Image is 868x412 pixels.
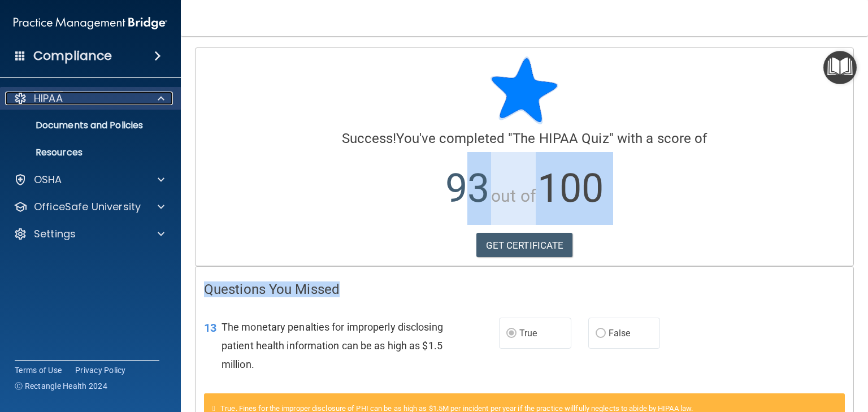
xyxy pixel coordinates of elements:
[596,329,606,338] input: False
[14,12,167,34] img: PMB logo
[75,365,126,376] a: Privacy Policy
[14,173,164,187] a: OSHA
[33,48,112,64] h4: Compliance
[204,282,845,297] h4: Questions You Missed
[14,200,164,214] a: OfficeSafe University
[513,131,609,146] span: The HIPAA Quiz
[7,120,162,131] p: Documents and Policies
[204,131,845,146] h4: You've completed " " with a score of
[445,165,489,211] span: 93
[34,200,141,214] p: OfficeSafe University
[34,92,63,105] p: HIPAA
[491,186,536,206] span: out of
[204,321,216,335] span: 13
[222,321,443,370] span: The monetary penalties for improperly disclosing patient health information can be as high as $1....
[811,340,854,383] iframe: Drift Widget Chat Controller
[519,328,537,339] span: True
[342,131,397,146] span: Success!
[823,51,857,84] button: Open Resource Center
[14,227,164,241] a: Settings
[7,147,162,158] p: Resources
[34,227,76,241] p: Settings
[34,173,62,187] p: OSHA
[506,329,517,338] input: True
[491,57,558,124] img: blue-star-rounded.9d042014.png
[15,365,62,376] a: Terms of Use
[476,233,573,258] a: GET CERTIFICATE
[15,380,107,392] span: Ⓒ Rectangle Health 2024
[14,92,164,105] a: HIPAA
[537,165,604,211] span: 100
[609,328,631,339] span: False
